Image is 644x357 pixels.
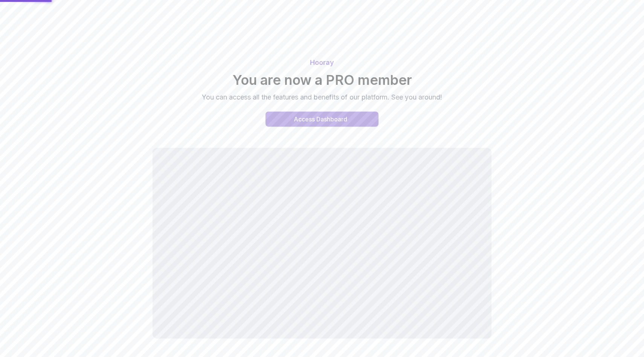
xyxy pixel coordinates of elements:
iframe: welcome [153,148,491,339]
a: access-dashboard [266,112,378,127]
p: Hooray [58,57,586,68]
div: Access Dashboard [294,115,347,124]
h2: You are now a PRO member [58,72,586,87]
p: You can access all the features and benefits of our platform. See you around! [195,92,449,103]
button: Access Dashboard [266,112,378,127]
